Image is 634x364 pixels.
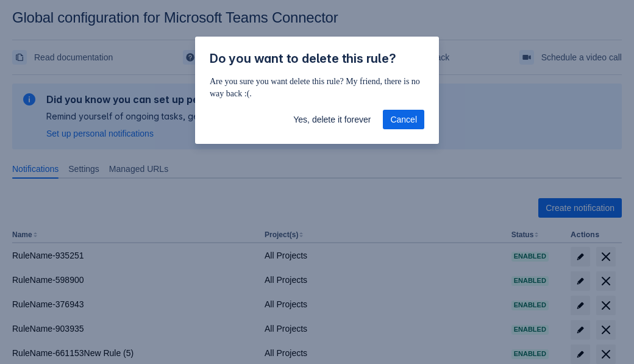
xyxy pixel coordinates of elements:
[390,110,417,129] span: Cancel
[286,110,378,129] button: Yes, delete it forever
[210,51,396,66] span: Do you want to delete this rule?
[210,76,424,100] p: Are you sure you want delete this rule? My friend, there is no way back :(.
[293,110,371,129] span: Yes, delete it forever
[383,110,424,129] button: Cancel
